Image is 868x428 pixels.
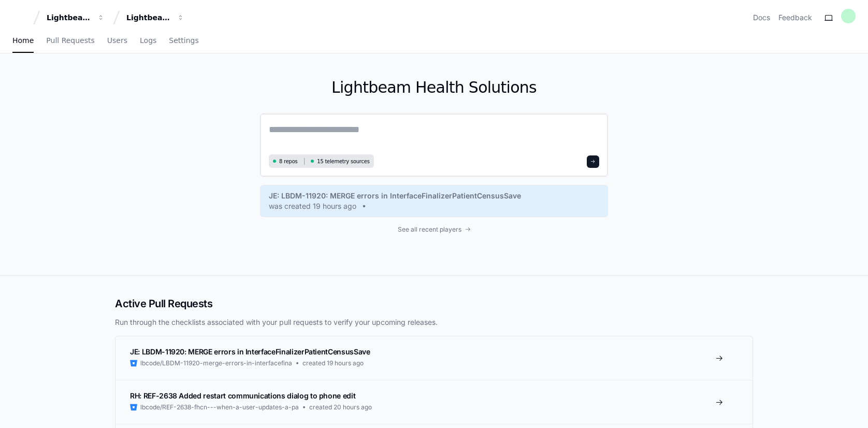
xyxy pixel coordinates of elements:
a: See all recent players [260,225,608,234]
a: Pull Requests [46,29,94,53]
span: was created 19 hours ago [269,201,356,211]
p: Run through the checklists associated with your pull requests to verify your upcoming releases. [115,317,753,327]
span: See all recent players [398,225,461,234]
span: 8 repos [279,158,298,165]
a: Users [107,29,127,53]
a: Logs [140,29,156,53]
span: Pull Requests [46,37,94,44]
div: Lightbeam Health Solutions [126,12,171,23]
span: Settings [169,37,198,44]
a: Docs [753,12,770,23]
a: Home [12,29,34,53]
span: lbcode/REF-2638-fhcn---when-a-user-updates-a-pa [140,403,299,411]
span: RH: REF-2638 Added restart communications dialog to phone edit [130,391,355,400]
button: Lightbeam Health Solutions [122,8,189,27]
span: Home [12,37,34,44]
span: Logs [140,37,156,44]
h2: Active Pull Requests [115,296,753,311]
button: Lightbeam Health [42,8,109,27]
a: RH: REF-2638 Added restart communications dialog to phone editlbcode/REF-2638-fhcn---when-a-user-... [115,380,753,424]
span: JE: LBDM-11920: MERGE errors in InterfaceFinalizerPatientCensusSave [130,347,370,356]
span: 15 telemetry sources [317,158,369,165]
div: Lightbeam Health [47,12,91,23]
a: JE: LBDM-11920: MERGE errors in InterfaceFinalizerPatientCensusSavewas created 19 hours ago [269,191,599,211]
a: JE: LBDM-11920: MERGE errors in InterfaceFinalizerPatientCensusSavelbcode/LBDM-11920-merge-errors... [115,336,753,380]
a: Settings [169,29,198,53]
span: Users [107,37,127,44]
span: created 19 hours ago [302,359,364,367]
span: JE: LBDM-11920: MERGE errors in InterfaceFinalizerPatientCensusSave [269,191,521,201]
span: lbcode/LBDM-11920-merge-errors-in-interfacefina [140,359,292,367]
h1: Lightbeam Health Solutions [260,78,608,97]
span: created 20 hours ago [309,403,372,411]
button: Feedback [778,12,812,23]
